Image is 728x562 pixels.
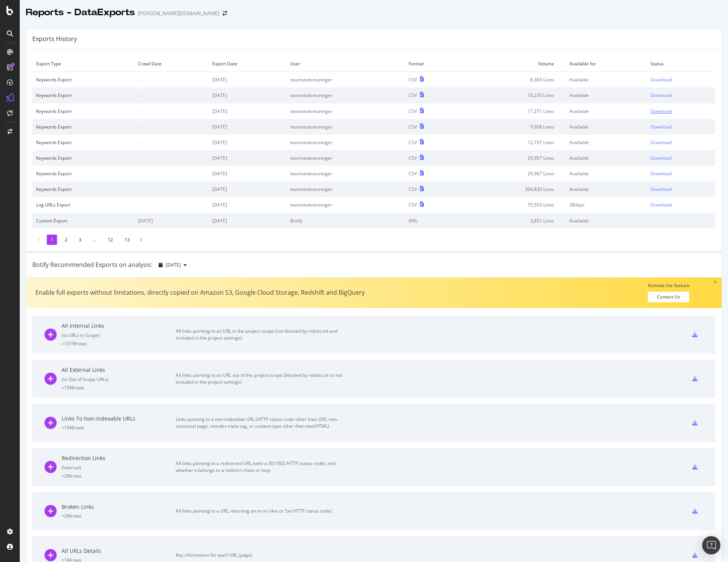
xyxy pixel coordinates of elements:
td: 28 days [566,197,647,213]
div: Download [650,124,672,130]
div: Open Intercom Messenger [702,536,720,554]
td: teamseobreuninger [286,119,405,135]
td: teamseobreuninger [286,103,405,119]
div: All links pointing to a URL returning an error (4xx or 5xx HTTP status code) [176,508,347,514]
div: Download [650,76,672,83]
a: Download [650,124,712,130]
li: 2 [61,235,71,245]
div: Download [650,139,672,146]
div: = 2M rows [62,513,176,519]
div: csv-export [692,552,698,558]
div: CSV [409,186,417,192]
div: Download [650,108,672,114]
div: Download [650,202,672,208]
div: All links pointing to an URL in the project scope (not blocked by robots.txt and included in the ... [176,328,347,341]
div: Keywords Export [36,155,130,161]
div: All links pointing to an URL out of the project scope (blocked by robots.txt or not included in t... [176,372,347,386]
div: Available [569,92,643,98]
div: [PERSON_NAME][DOMAIN_NAME] [138,10,219,17]
div: Available [569,139,643,146]
div: Links To Non-Indexable URLs [62,415,176,422]
div: csv-export [692,332,698,337]
td: teamseobreuninger [286,87,405,103]
td: 17,271 Lines [460,103,566,119]
td: 304,830 Lines [460,181,566,197]
div: ( to URLs in Scope ) [62,332,176,338]
div: Activate the feature [648,283,690,288]
td: - [134,135,208,150]
div: Reports - DataExports [26,6,135,19]
a: Download [650,186,712,192]
td: 9,908 Lines [460,119,566,135]
td: teamseobreuninger [286,72,405,88]
td: [DATE] [208,119,286,135]
td: - [134,166,208,181]
div: CSV [409,155,417,161]
td: [DATE] [208,213,286,229]
td: 10,235 Lines [460,87,566,103]
td: - [134,72,208,88]
a: Download [650,202,712,208]
td: teamseobreuninger [286,166,405,181]
div: All Internal Links [62,322,176,330]
div: CSV [409,170,417,177]
td: Crawl Date [134,56,208,72]
div: Available [569,217,643,224]
td: [DATE] [134,213,208,229]
td: User [286,56,405,72]
td: teamseobreuninger [286,150,405,166]
div: CSV [409,76,417,83]
button: [DATE] [156,259,190,271]
td: - [134,103,208,119]
div: Keywords Export [36,139,130,146]
td: - [134,197,208,213]
div: = 2M rows [62,473,176,479]
td: Export Type [32,56,134,72]
div: Enable full exports without limitations, directly copied on Amazon S3, Google Cloud Storage, Reds... [35,288,365,297]
div: Links pointing to a non-indexable URL (HTTP status code other than 200, non-canonical page, noind... [176,416,347,430]
div: CSV [409,202,417,208]
a: Download [650,155,712,161]
div: Keywords Export [36,108,130,114]
div: Keywords Export [36,124,130,130]
td: - [134,87,208,103]
div: CSV [409,108,417,114]
td: 29,967 Lines [460,166,566,181]
td: - [134,150,208,166]
a: Download [650,108,712,114]
td: [DATE] [208,197,286,213]
td: Format [405,56,460,72]
td: Available for [566,56,647,72]
td: Status [647,56,715,72]
a: Contact Us [647,291,690,303]
div: All URLs Details [62,547,176,555]
td: 8,365 Lines [460,72,566,88]
div: Download [650,186,672,192]
div: Botify Recommended Exports on analysis: [32,260,153,269]
li: ... [89,235,100,245]
td: teamseobreuninger [286,181,405,197]
td: Botify [286,213,405,229]
div: Available [569,186,643,192]
div: CSV [409,124,417,130]
div: CSV [409,92,417,98]
div: Download [650,92,672,98]
div: csv-export [692,376,698,381]
div: csv-export [692,420,698,425]
td: 29,967 Lines [460,150,566,166]
a: Download [650,92,712,98]
div: Download [650,170,672,177]
li: 1 [47,235,57,245]
div: Available [569,155,643,161]
td: [DATE] [208,181,286,197]
td: 3,851 Lines [460,213,566,229]
div: Key information for each URL (page) [176,552,347,559]
div: All External Links [62,366,176,374]
td: Export Date [208,56,286,72]
div: Exports History [32,35,77,43]
div: Custom Export [36,217,130,224]
div: Available [569,76,643,83]
div: Download [650,155,672,161]
td: [DATE] [208,135,286,150]
li: 3 [75,235,85,245]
